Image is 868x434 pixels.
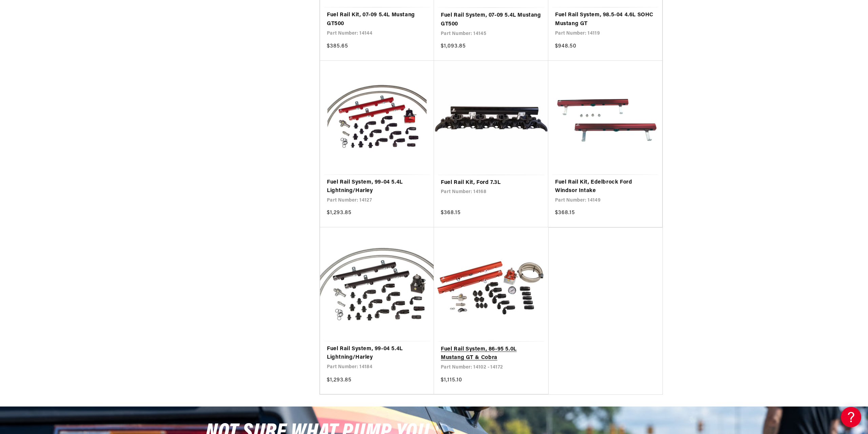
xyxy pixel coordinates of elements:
a: Fuel Rail System, 99-04 5.4L Lightning/Harley [327,178,427,195]
a: Fuel Rail System, 98.5-04 4.6L SOHC Mustang GT [555,11,655,28]
a: Fuel Rail Kit, 07-09 5.4L Mustang GT500 [327,11,427,28]
a: Fuel Rail Kit, Edelbrock Ford Windsor Intake [555,178,655,195]
a: Fuel Rail System, 07-09 5.4L Mustang GT500 [441,11,541,29]
a: Fuel Rail Kit, Ford 7.3L [441,178,541,187]
a: Fuel Rail System, 86-95 5.0L Mustang GT & Cobra [441,345,541,362]
a: Fuel Rail System, 99-04 5.4L Lightning/Harley [327,345,427,362]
